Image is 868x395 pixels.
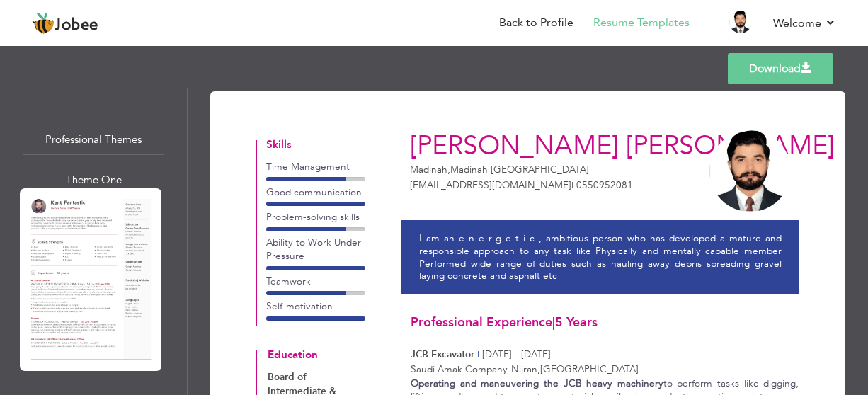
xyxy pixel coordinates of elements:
[508,362,511,376] span: -
[266,236,365,263] div: Ability to Work Under Pressure
[266,275,365,288] div: Teamwork
[410,128,619,164] span: [PERSON_NAME]
[728,53,833,84] a: Download
[477,348,479,361] span: |
[266,210,365,224] div: Problem-solving skills
[593,15,690,31] a: Resume Templates
[411,362,799,376] p: Saudi Amak Company Nijran [GEOGRAPHIC_DATA]
[576,178,633,192] span: 0550952081
[23,173,164,188] div: Theme One
[411,377,663,390] strong: Operating and maneuvering the JCB heavy machinery
[266,185,365,199] div: Good communication
[729,11,752,33] img: Profile Img
[410,163,658,176] p: Madinah Madinah [GEOGRAPHIC_DATA]
[268,350,365,362] h4: Education
[537,362,540,376] span: ,
[411,316,799,330] h3: Professional Experience 5 Years
[419,232,782,282] p: I am an e n e r g e t i c , ambitious person who has developed a mature and responsible approach ...
[410,178,573,192] span: [EMAIL_ADDRESS][DOMAIN_NAME]
[482,348,551,361] span: [DATE] - [DATE]
[266,160,365,173] div: Time Management
[626,128,835,164] span: [PERSON_NAME]
[773,15,836,32] a: Welcome
[447,163,450,176] span: ,
[499,15,573,31] a: Back to Profile
[32,12,55,35] img: jobee.io
[55,18,98,33] span: Jobee
[266,139,365,151] h4: Skills
[32,12,98,35] a: Jobee
[552,314,555,331] span: |
[709,130,791,212] img: zAO+zen7harAAAAAElFTkSuQmCC
[266,299,365,313] div: Self-motivation
[411,348,474,361] span: JCB Excavator
[571,178,573,192] span: |
[23,125,164,155] div: Professional Themes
